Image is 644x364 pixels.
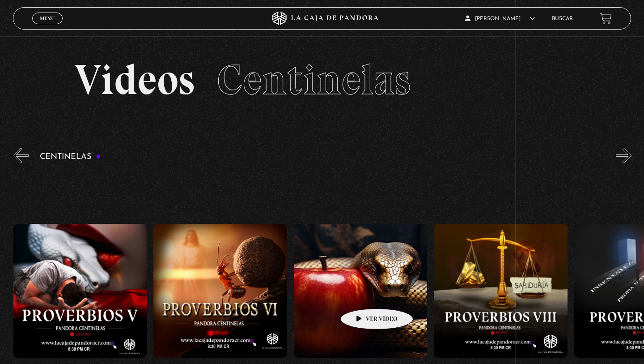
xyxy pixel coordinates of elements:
[552,16,573,21] a: Buscar
[75,59,569,101] h2: Videos
[40,16,55,21] span: Menu
[37,23,58,30] span: Cerrar
[616,148,631,163] button: Next
[13,148,29,163] button: Previous
[217,54,411,105] span: Centinelas
[600,13,612,25] a: View your shopping cart
[40,153,101,161] h3: Centinelas
[465,16,535,21] span: [PERSON_NAME]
